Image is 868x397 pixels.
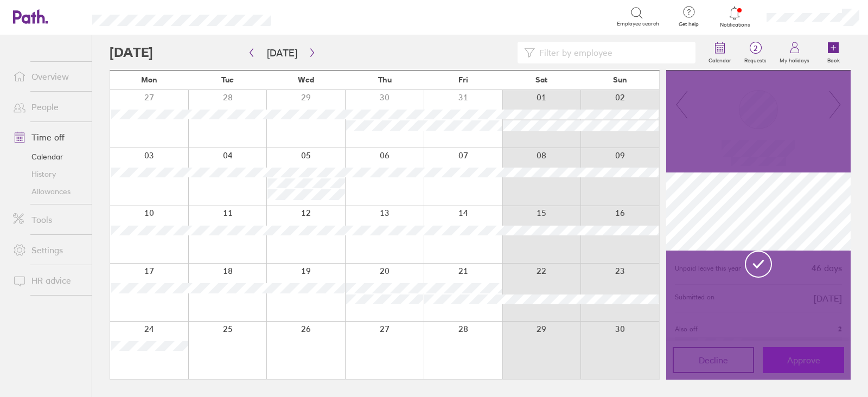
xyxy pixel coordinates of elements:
label: Book [821,54,846,64]
a: Overview [4,66,92,87]
input: Filter by employee [535,42,689,63]
label: Calendar [702,54,738,64]
label: My holidays [773,54,816,64]
label: Requests [738,54,773,64]
span: Mon [141,75,157,84]
a: Allowances [4,183,92,200]
a: Notifications [717,5,752,28]
span: Sun [613,75,627,84]
a: People [4,96,92,118]
button: [DATE] [258,44,306,62]
a: My holidays [773,35,816,70]
a: Book [816,35,851,70]
a: Tools [4,209,92,230]
a: History [4,165,92,183]
span: 2 [738,44,773,53]
span: Wed [298,75,314,84]
a: HR advice [4,270,92,291]
span: Thu [378,75,392,84]
a: Settings [4,239,92,261]
a: Time off [4,126,92,148]
div: Search [301,11,328,21]
span: Tue [221,75,234,84]
a: Calendar [702,35,738,70]
span: Fri [458,75,468,84]
a: Calendar [4,148,92,165]
span: Get help [671,21,706,28]
span: Notifications [717,22,752,28]
a: 2Requests [738,35,773,70]
span: Sat [535,75,547,84]
span: Employee search [617,21,659,27]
